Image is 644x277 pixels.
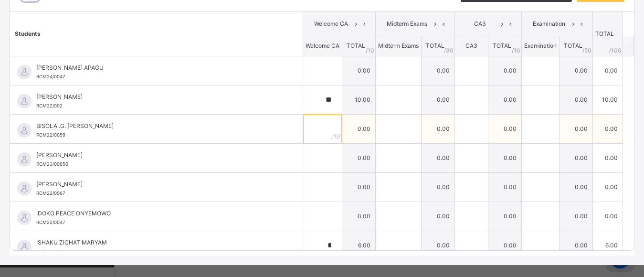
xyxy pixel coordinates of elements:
[488,231,522,260] td: 0.00
[366,46,374,55] span: / 10
[422,56,455,85] td: 0.00
[488,85,522,114] td: 0.00
[342,114,376,143] td: 0.00
[444,46,454,55] span: / 30
[36,74,65,79] span: RCM24/0047
[36,103,63,108] span: RCM22/002
[36,220,65,225] span: RCM22/0047
[422,143,455,172] td: 0.00
[342,85,376,114] td: 10.00
[17,240,32,254] img: default.svg
[488,202,522,231] td: 0.00
[36,64,281,72] span: [PERSON_NAME] APAGU
[36,249,64,254] span: RCM22/0016
[36,161,68,167] span: RCM23/00050
[36,180,281,189] span: [PERSON_NAME]
[36,151,281,160] span: [PERSON_NAME]
[488,172,522,202] td: 0.00
[593,12,623,56] th: TOTAL
[17,65,32,79] img: default.svg
[593,202,623,231] td: 0.00
[560,172,593,202] td: 0.00
[422,85,455,114] td: 0.00
[488,114,522,143] td: 0.00
[582,46,591,55] span: / 50
[17,123,32,138] img: default.svg
[462,20,498,28] span: CA3
[560,56,593,85] td: 0.00
[512,46,520,55] span: / 10
[17,181,32,196] img: default.svg
[593,85,623,114] td: 10.00
[524,42,557,49] span: Examination
[422,114,455,143] td: 0.00
[529,20,569,28] span: Examination
[378,42,419,49] span: Midterm Exams
[564,42,582,49] span: TOTAL
[17,94,32,108] img: default.svg
[426,42,444,49] span: TOTAL
[342,56,376,85] td: 0.00
[36,191,65,196] span: RCM22/0067
[36,93,281,101] span: [PERSON_NAME]
[347,42,365,49] span: TOTAL
[593,56,623,85] td: 0.00
[422,172,455,202] td: 0.00
[36,132,65,138] span: RCM22/0059
[15,30,41,37] span: Students
[17,152,32,167] img: default.svg
[560,114,593,143] td: 0.00
[593,114,623,143] td: 0.00
[342,143,376,172] td: 0.00
[306,42,339,49] span: Welcome CA
[593,172,623,202] td: 0.00
[493,42,511,49] span: TOTAL
[342,172,376,202] td: 0.00
[383,20,431,28] span: Midterm Exams
[560,202,593,231] td: 0.00
[560,143,593,172] td: 0.00
[560,231,593,260] td: 0.00
[310,20,352,28] span: Welcome CA
[609,46,622,55] span: /100
[36,122,281,130] span: BISOLA .G. [PERSON_NAME]
[422,202,455,231] td: 0.00
[17,211,32,225] img: default.svg
[488,56,522,85] td: 0.00
[593,231,623,260] td: 6.00
[465,42,477,49] span: CA3
[36,238,281,247] span: ISHAKU ZICHAT MARYAM
[36,209,281,218] span: IDOKO PEACE ONYEMOWO
[342,202,376,231] td: 0.00
[422,231,455,260] td: 0.00
[488,143,522,172] td: 0.00
[342,231,376,260] td: 6.00
[560,85,593,114] td: 0.00
[593,143,623,172] td: 0.00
